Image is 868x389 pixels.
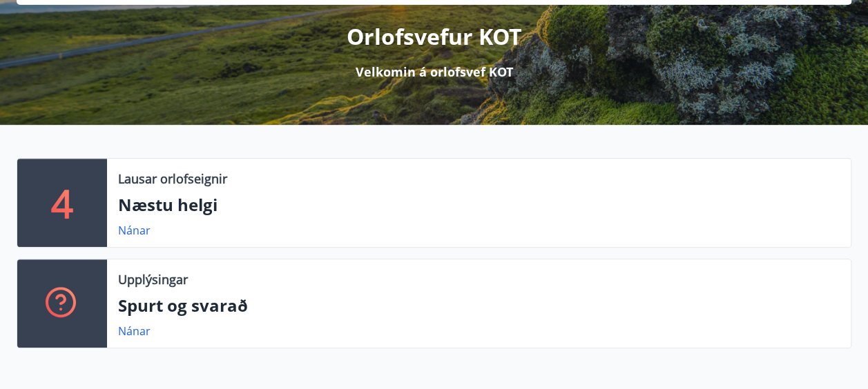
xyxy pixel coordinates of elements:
p: Næstu helgi [118,193,840,217]
p: 4 [51,177,73,229]
a: Nánar [118,323,151,339]
p: Upplýsingar [118,270,188,288]
p: Spurt og svarað [118,294,840,317]
p: Lausar orlofseignir [118,170,227,188]
p: Velkomin á orlofsvef KOT [356,63,513,81]
a: Nánar [118,223,151,238]
p: Orlofsvefur KOT [347,21,522,52]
